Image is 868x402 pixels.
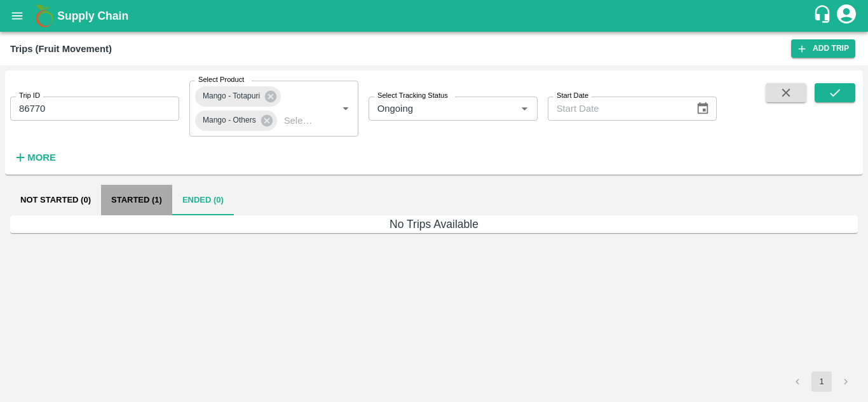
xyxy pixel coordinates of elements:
[811,372,832,392] button: page 1
[10,41,112,57] div: Trips (Fruit Movement)
[172,185,234,215] button: Ended (0)
[27,152,56,163] strong: More
[32,3,57,29] img: logo
[19,91,40,101] label: Trip ID
[548,97,686,121] input: Start Date
[10,185,101,215] button: Not Started (0)
[198,75,244,85] label: Select Product
[516,100,532,117] button: Open
[57,10,128,22] b: Supply Chain
[195,111,277,131] div: Mango - Others
[557,91,588,101] label: Start Date
[195,90,268,103] span: Mango - Totapuri
[835,3,858,29] div: account of current user
[377,91,448,101] label: Select Tracking Status
[785,372,858,392] nav: pagination navigation
[3,1,32,30] button: open drawer
[57,7,813,25] a: Supply Chain
[279,112,317,129] input: Select Product
[10,147,59,168] button: More
[195,114,264,127] span: Mango - Others
[337,100,354,117] button: Open
[791,39,855,58] a: Add Trip
[195,86,281,107] div: Mango - Totapuri
[813,4,835,27] div: customer-support
[691,97,715,121] button: Choose date
[101,185,172,215] button: Started (1)
[10,97,179,121] input: Enter Trip ID
[10,215,858,233] h6: No Trips Available
[372,100,496,117] input: Select Tracking Status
